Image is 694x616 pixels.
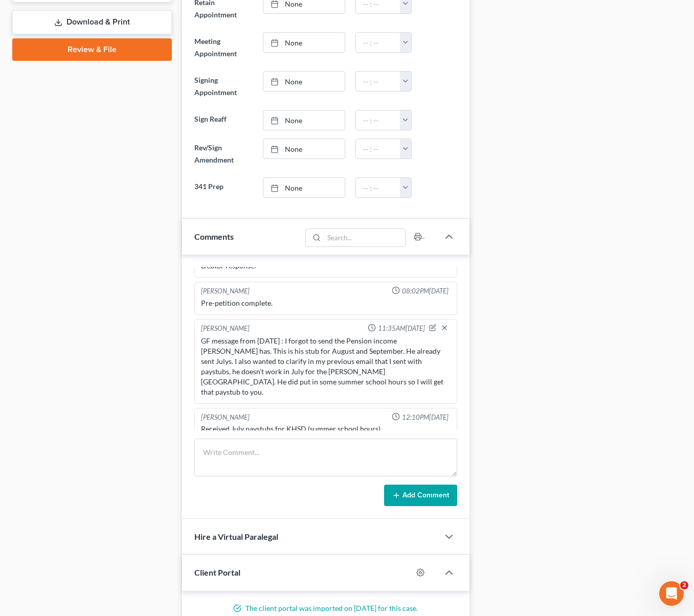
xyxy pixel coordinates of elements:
span: 2 [680,581,688,589]
input: -- : -- [356,110,400,130]
input: -- : -- [356,139,400,158]
a: None [263,139,345,158]
span: 11:35AM[DATE] [378,324,425,333]
div: Pre-petition complete. [201,298,450,308]
span: Comments [194,232,234,241]
iframe: Intercom live chat [659,581,684,606]
label: 341 Prep [189,177,257,198]
div: Received July paystubs for KHSD (summer school hours). [201,424,450,434]
a: Download & Print [12,10,172,34]
span: Hire a Virtual Paralegal [194,532,278,541]
div: [PERSON_NAME] [201,286,250,296]
input: Search... [324,229,405,246]
input: -- : -- [356,72,400,91]
a: None [263,178,345,197]
a: None [263,72,345,91]
button: Add Comment [384,485,457,506]
input: -- : -- [356,178,400,197]
span: 08:02PM[DATE] [402,286,449,296]
a: None [263,33,345,52]
a: Review & File [12,38,172,61]
label: Meeting Appointment [189,32,257,63]
span: Client Portal [194,567,240,577]
div: [PERSON_NAME] [201,413,250,422]
label: Signing Appointment [189,71,257,102]
div: GF message from [DATE] : I forgot to send the Pension income [PERSON_NAME] has. This is his stub ... [201,336,450,397]
span: 12:10PM[DATE] [402,413,449,422]
a: None [263,110,345,130]
div: [PERSON_NAME] [201,324,250,334]
label: Sign Reaff [189,110,257,130]
label: Rev/Sign Amendment [189,139,257,169]
p: The client portal was imported on [DATE] for this case. [194,603,457,613]
input: -- : -- [356,33,400,52]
